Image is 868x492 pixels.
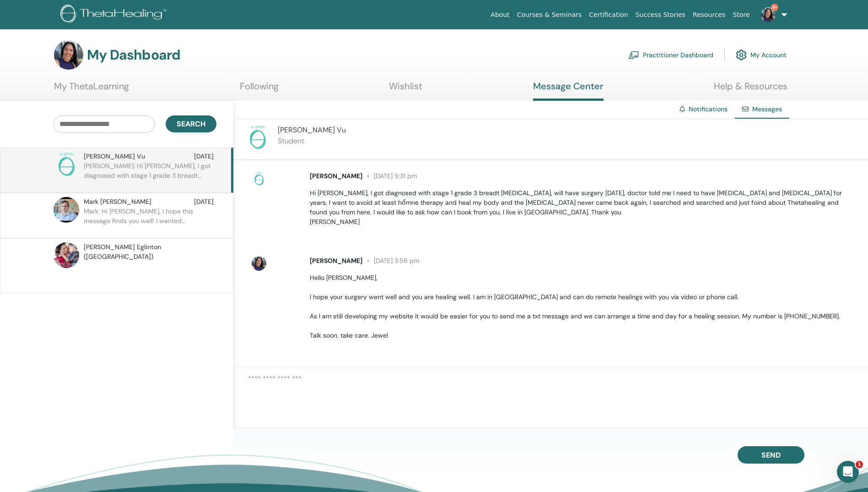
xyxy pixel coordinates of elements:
[689,6,729,23] a: Resources
[240,81,279,98] a: Following
[689,105,728,113] a: Notifications
[84,197,151,207] span: Mark [PERSON_NAME]
[837,461,859,483] iframe: Intercom live chat
[513,6,586,23] a: Courses & Seminars
[252,256,266,271] img: default.jpg
[738,446,804,464] button: Send
[252,171,266,186] img: no-photo.png
[194,197,214,207] span: [DATE]
[310,188,857,227] p: Hi [PERSON_NAME], I got diagnosed with stage 1 grade 3 breadt [MEDICAL_DATA], will have surgery [...
[84,152,145,161] span: [PERSON_NAME] Vu
[752,105,782,113] span: Messages
[487,6,513,23] a: About
[533,81,604,101] a: Message Center
[761,7,776,22] img: default.jpg
[736,45,787,65] a: My Account
[278,136,346,147] p: Student
[771,4,778,11] span: 9+
[194,152,214,161] span: [DATE]
[729,6,754,23] a: Store
[84,242,214,262] span: [PERSON_NAME] Eglinton ([GEOGRAPHIC_DATA])
[632,6,689,23] a: Success Stories
[856,461,863,468] span: 1
[362,257,419,265] span: [DATE] 3:58 pm
[310,273,857,340] p: Hello [PERSON_NAME], I hope your surgery went well and you are healing well. I am in [GEOGRAPHIC_...
[84,207,216,234] p: Mark: Hi [PERSON_NAME], I hope this message finds you well! I wanted...
[177,119,205,129] span: Search
[54,152,79,177] img: no-photo.png
[585,6,631,23] a: Certification
[54,40,83,70] img: default.jpg
[362,172,417,180] span: [DATE] 9:31 pm
[84,161,216,189] p: [PERSON_NAME]: Hi [PERSON_NAME], I got diagnosed with stage 1 grade 3 breadt...
[310,257,362,265] span: [PERSON_NAME]
[761,450,781,460] span: Send
[54,197,79,223] img: default.jpg
[278,125,346,135] span: [PERSON_NAME] Vu
[54,242,79,268] img: default.jpg
[54,81,129,98] a: My ThetaLearning
[245,125,270,150] img: no-photo.png
[310,172,362,180] span: [PERSON_NAME]
[714,81,787,98] a: Help & Resources
[87,47,180,63] h3: My Dashboard
[628,51,639,59] img: chalkboard-teacher.svg
[628,45,713,65] a: Practitioner Dashboard
[60,5,170,25] img: logo.png
[736,47,747,63] img: cog.svg
[166,115,216,132] button: Search
[389,81,422,98] a: Wishlist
